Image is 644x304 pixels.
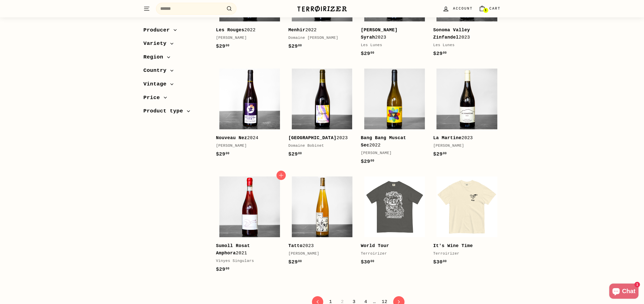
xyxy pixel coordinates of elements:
sup: 00 [226,44,229,47]
span: Variety [143,40,170,48]
div: Domaine Bobinet [288,143,351,149]
a: La Martine2023[PERSON_NAME] [433,65,501,163]
button: Variety [143,38,208,52]
b: [PERSON_NAME] Syrah [361,27,397,40]
span: $29 [361,159,374,164]
span: Region [143,53,167,62]
span: $29 [216,266,229,272]
inbox-online-store-chat: Shopify online store chat [608,284,640,300]
div: Les Lunes [433,42,496,48]
div: 2023 [433,26,496,41]
span: $29 [433,151,447,157]
a: It's Wine Time Terroirizer [433,173,501,271]
div: 2024 [216,134,278,142]
button: Price [143,92,208,106]
b: Sumoll Rosat Amphora [216,243,250,256]
span: $30 [361,259,374,265]
span: 1 [485,9,487,12]
sup: 00 [298,44,302,47]
button: Product type [143,106,208,119]
b: It's Wine Time [433,243,473,248]
div: [PERSON_NAME] [288,251,351,257]
span: $29 [288,259,302,265]
b: Les Rouges [216,27,244,33]
div: 2023 [288,134,351,142]
div: [PERSON_NAME] [216,35,278,41]
span: $29 [433,51,447,56]
a: Bang Bang Muscat Sec2022[PERSON_NAME] [361,65,428,171]
div: 2023 [288,242,351,250]
b: Sonoma Valley Zinfandel [433,27,470,40]
a: Tatto2023[PERSON_NAME] [288,173,356,271]
span: $29 [288,43,302,49]
sup: 00 [226,267,229,270]
div: Terroirizer [433,251,496,257]
div: [PERSON_NAME] [433,143,496,149]
a: Nouveau Nez2024[PERSON_NAME] [216,65,283,163]
div: [PERSON_NAME] [216,143,278,149]
a: Sumoll Rosat Amphora2021Vinyes Singulars [216,173,283,279]
sup: 00 [443,51,447,55]
span: $30 [433,259,447,265]
span: $29 [216,151,229,157]
div: 2021 [216,242,278,257]
span: $29 [216,43,229,49]
div: [PERSON_NAME] [361,150,423,156]
span: Cart [489,6,501,11]
a: World Tour Terroirizer [361,173,428,271]
sup: 00 [371,159,374,163]
span: Producer [143,26,174,35]
b: Tatto [288,243,302,248]
span: $29 [361,51,374,56]
button: Producer [143,25,208,38]
b: [GEOGRAPHIC_DATA] [288,135,336,140]
div: 2022 [288,26,351,34]
b: Bang Bang Muscat Sec [361,135,406,148]
button: Region [143,52,208,65]
div: 2023 [433,134,496,142]
sup: 00 [298,152,302,155]
div: Terroirizer [361,251,423,257]
b: World Tour [361,243,389,248]
div: Vinyes Singulars [216,258,278,264]
button: Country [143,65,208,79]
div: Les Lunes [361,42,423,48]
sup: 00 [298,260,302,263]
span: Account [453,6,473,11]
sup: 00 [371,260,374,263]
span: Product type [143,107,187,116]
span: Country [143,67,170,75]
a: [GEOGRAPHIC_DATA]2023Domaine Bobinet [288,65,356,163]
sup: 00 [443,152,447,155]
span: … [373,299,376,304]
div: 2022 [361,134,423,149]
b: La Martine [433,135,462,140]
a: Cart [476,1,504,16]
sup: 00 [371,51,374,55]
span: Vintage [143,80,170,88]
button: Vintage [143,79,208,92]
b: Menhir [288,27,305,33]
span: $29 [288,151,302,157]
sup: 00 [226,152,229,155]
sup: 00 [443,260,447,263]
span: Price [143,94,164,102]
div: 2022 [216,26,278,34]
a: Account [439,1,476,16]
div: 2023 [361,26,423,41]
div: Domaine [PERSON_NAME] [288,35,351,41]
b: Nouveau Nez [216,135,247,140]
